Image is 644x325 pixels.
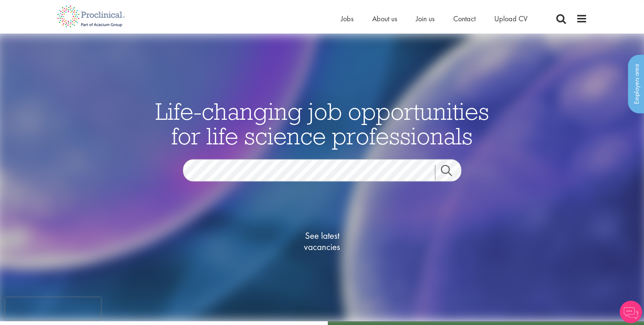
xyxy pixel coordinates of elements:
[5,297,101,320] iframe: reCAPTCHA
[453,14,476,24] a: Contact
[435,165,467,180] a: Job search submit button
[620,301,642,323] img: Chatbot
[285,230,360,253] span: See latest vacancies
[494,14,528,24] a: Upload CV
[341,14,354,24] a: Jobs
[285,200,360,282] a: See latestvacancies
[155,96,489,151] span: Life-changing job opportunities for life science professionals
[372,14,397,24] a: About us
[416,14,435,24] a: Join us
